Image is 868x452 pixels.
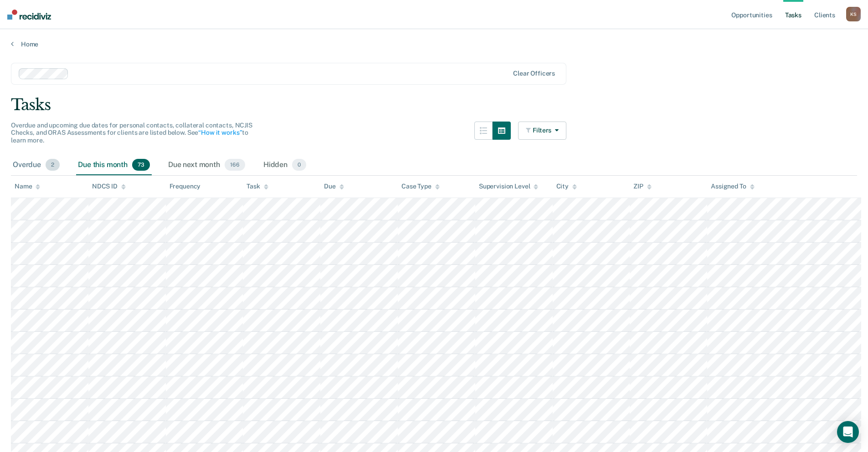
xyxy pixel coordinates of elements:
[247,183,268,190] div: Task
[76,155,152,175] div: Due this month73
[92,183,126,190] div: NDCS ID
[169,183,201,190] div: Frequency
[292,159,306,171] span: 0
[11,155,62,175] div: Overdue2
[15,183,40,190] div: Name
[166,155,247,175] div: Due next month166
[518,122,566,140] button: Filters
[513,70,555,77] div: Clear officers
[11,96,857,114] div: Tasks
[132,159,150,171] span: 73
[262,155,308,175] div: Hidden0
[633,183,652,190] div: ZIP
[556,183,577,190] div: City
[479,183,539,190] div: Supervision Level
[401,183,440,190] div: Case Type
[7,10,51,20] img: Recidiviz
[846,7,861,21] button: KS
[225,159,245,171] span: 166
[837,421,859,443] div: Open Intercom Messenger
[846,7,861,21] div: K S
[711,183,754,190] div: Assigned To
[324,183,344,190] div: Due
[11,40,857,48] a: Home
[198,129,242,136] a: “How it works”
[11,122,252,144] span: Overdue and upcoming due dates for personal contacts, collateral contacts, NCJIS Checks, and ORAS...
[46,159,60,171] span: 2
